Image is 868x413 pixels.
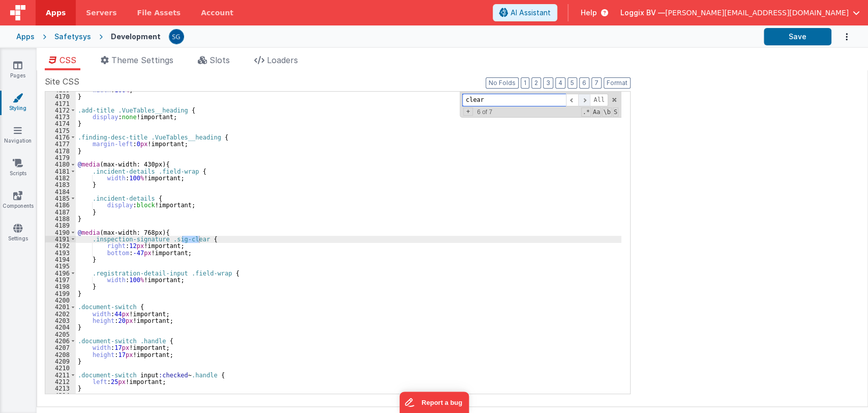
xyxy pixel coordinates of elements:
span: CSS [59,55,76,65]
div: 4203 [45,317,76,324]
div: 4204 [45,324,76,331]
span: File Assets [137,8,181,18]
div: 4171 [45,100,76,107]
div: 4178 [45,148,76,154]
button: Options [831,26,852,47]
button: 4 [555,77,565,89]
button: Format [604,77,631,89]
span: Search In Selection [613,107,618,117]
div: 4181 [45,168,76,175]
span: 6 of 7 [473,108,496,116]
span: Loaders [267,55,298,65]
div: 4196 [45,270,76,277]
div: 4183 [45,181,76,188]
div: 4177 [45,141,76,147]
div: 4211 [45,372,76,378]
button: 3 [543,77,553,89]
div: 4206 [45,338,76,344]
button: 5 [567,77,577,89]
button: AI Assistant [493,4,557,21]
button: Loggix BV — [PERSON_NAME][EMAIL_ADDRESS][DOMAIN_NAME] [620,8,860,18]
div: 4205 [45,331,76,338]
div: 4195 [45,263,76,269]
div: 4182 [45,175,76,181]
div: 4188 [45,215,76,222]
div: 4200 [45,297,76,304]
div: Apps [16,32,35,42]
button: Save [764,28,831,45]
div: 4186 [45,202,76,208]
button: 1 [521,77,529,89]
div: 4179 [45,154,76,161]
div: 4212 [45,378,76,385]
div: 4199 [45,290,76,297]
div: 4170 [45,93,76,100]
div: 4185 [45,195,76,202]
button: 2 [531,77,541,89]
div: 4173 [45,114,76,120]
span: Theme Settings [111,55,173,65]
div: 4207 [45,344,76,351]
div: Safetysys [54,32,91,42]
div: 4202 [45,311,76,317]
div: 4201 [45,304,76,310]
button: 7 [591,77,602,89]
div: 4213 [45,385,76,392]
div: 4209 [45,358,76,365]
div: 4198 [45,283,76,290]
span: Servers [86,8,116,18]
span: Alt-Enter [590,94,608,106]
span: Loggix BV — [620,8,665,18]
div: 4184 [45,188,76,195]
span: RegExp Search [581,107,590,117]
input: Search for [462,94,566,106]
div: 4174 [45,120,76,127]
div: 4172 [45,107,76,114]
div: 4180 [45,161,76,168]
div: 4187 [45,209,76,215]
iframe: Marker.io feedback button [399,392,469,413]
span: CaseSensitive Search [592,107,601,117]
div: 4194 [45,256,76,263]
button: No Folds [486,77,519,89]
div: 4191 [45,236,76,242]
span: [PERSON_NAME][EMAIL_ADDRESS][DOMAIN_NAME] [665,8,849,18]
span: Toggel Replace mode [463,107,473,116]
div: 4192 [45,242,76,249]
img: 385c22c1e7ebf23f884cbf6fb2c72b80 [169,30,184,44]
span: Apps [46,8,66,18]
div: 4190 [45,229,76,236]
div: 4189 [45,222,76,229]
span: Help [581,8,597,18]
span: Whole Word Search [602,107,611,117]
span: Site CSS [45,75,79,88]
div: 4208 [45,351,76,358]
div: 4197 [45,277,76,283]
span: Slots [209,55,230,65]
div: 4214 [45,392,76,399]
button: 6 [579,77,589,89]
span: AI Assistant [511,8,551,18]
div: 4176 [45,134,76,141]
div: 4175 [45,127,76,134]
div: Development [111,32,161,42]
div: 4210 [45,365,76,371]
div: 4193 [45,250,76,256]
